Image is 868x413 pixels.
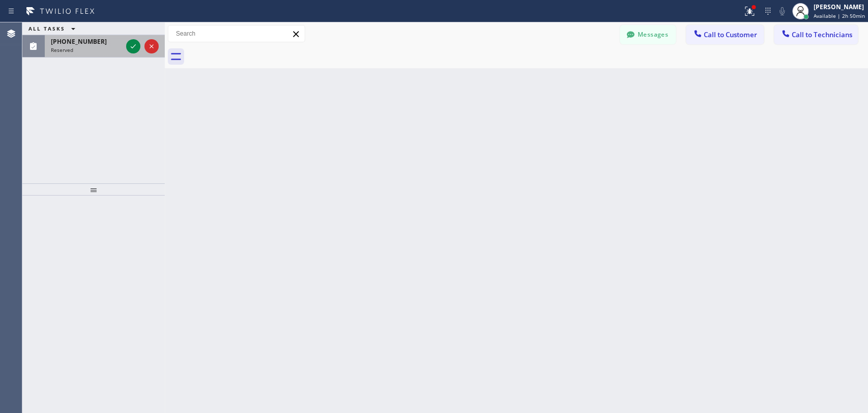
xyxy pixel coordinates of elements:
[168,25,305,42] input: Search
[814,3,865,11] div: [PERSON_NAME]
[28,25,65,32] span: ALL TASKS
[774,25,858,44] button: Call to Technicians
[704,30,757,39] span: Call to Customer
[22,22,85,35] button: ALL TASKS
[620,25,676,44] button: Messages
[126,39,140,53] button: Accept
[51,37,107,46] span: [PHONE_NUMBER]
[686,25,764,44] button: Call to Customer
[775,4,789,18] button: Mute
[792,30,852,39] span: Call to Technicians
[144,39,159,53] button: Reject
[814,12,865,19] span: Available | 2h 50min
[51,46,73,53] span: Reserved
